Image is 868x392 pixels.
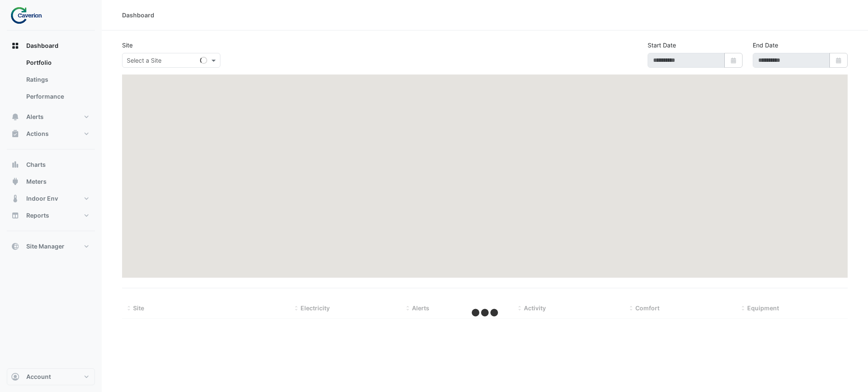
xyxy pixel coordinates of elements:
[11,113,19,121] app-icon: Alerts
[7,173,95,190] button: Meters
[19,54,95,71] a: Portfolio
[26,373,51,381] span: Account
[7,37,95,54] button: Dashboard
[26,242,64,251] span: Site Manager
[7,54,95,108] div: Dashboard
[648,41,676,50] label: Start Date
[26,130,49,138] span: Actions
[11,194,19,203] app-icon: Indoor Env
[524,304,546,312] span: Activity
[747,304,779,312] span: Equipment
[19,71,95,88] a: Ratings
[10,7,48,24] img: Company Logo
[7,156,95,173] button: Charts
[7,368,95,385] button: Account
[122,41,133,50] label: Site
[753,41,778,50] label: End Date
[26,194,58,203] span: Indoor Env
[7,125,95,142] button: Actions
[300,304,330,312] span: Electricity
[122,11,154,19] div: Dashboard
[26,177,47,186] span: Meters
[7,108,95,125] button: Alerts
[7,207,95,224] button: Reports
[11,41,19,50] app-icon: Dashboard
[19,88,95,105] a: Performance
[133,304,144,312] span: Site
[26,41,58,50] span: Dashboard
[412,304,429,312] span: Alerts
[11,130,19,138] app-icon: Actions
[635,304,659,312] span: Comfort
[26,211,49,220] span: Reports
[26,113,44,121] span: Alerts
[7,238,95,255] button: Site Manager
[11,242,19,251] app-icon: Site Manager
[11,177,19,186] app-icon: Meters
[11,211,19,220] app-icon: Reports
[7,190,95,207] button: Indoor Env
[11,160,19,169] app-icon: Charts
[26,160,46,169] span: Charts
